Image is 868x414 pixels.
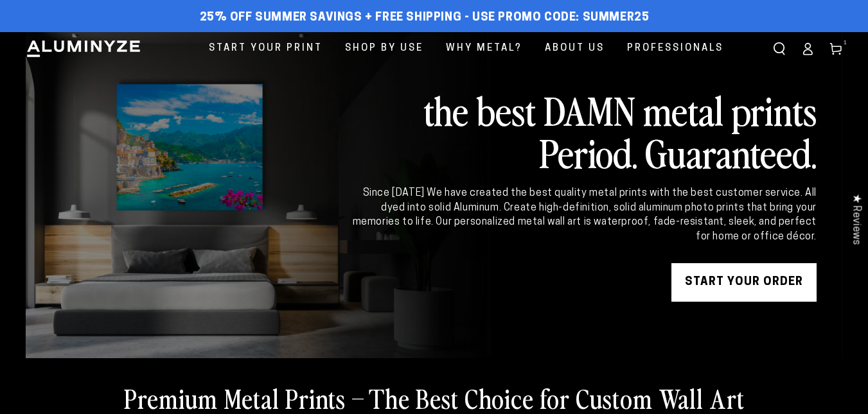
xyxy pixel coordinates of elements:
[199,32,332,65] a: Start Your Print
[200,11,650,25] span: 25% off Summer Savings + Free Shipping - Use Promo Code: SUMMER25
[350,186,817,244] div: Since [DATE] We have created the best quality metal prints with the best customer service. All dy...
[844,184,868,255] div: Click to open Judge.me floating reviews tab
[627,40,723,57] span: Professionals
[209,40,323,57] span: Start Your Print
[765,35,793,63] summary: Search our site
[844,39,847,47] span: 1
[617,32,733,65] a: Professionals
[26,39,141,58] img: Aluminyze
[436,32,532,65] a: Why Metal?
[535,32,614,65] a: About Us
[345,40,423,57] span: Shop By Use
[446,40,522,57] span: Why Metal?
[350,89,817,173] h2: the best DAMN metal prints Period. Guaranteed.
[335,32,433,65] a: Shop By Use
[671,263,817,302] a: START YOUR Order
[545,40,605,57] span: About Us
